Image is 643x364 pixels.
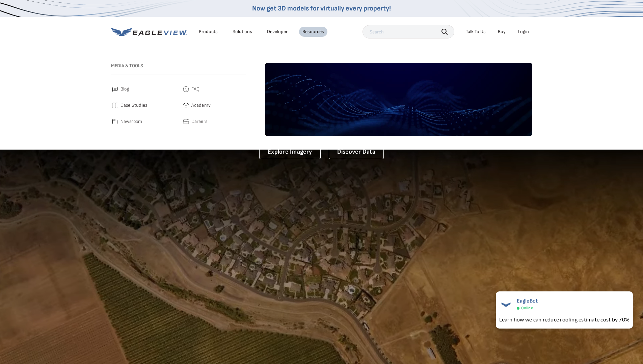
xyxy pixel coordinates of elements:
[517,298,538,304] span: EagleBot
[111,85,119,93] img: blog.svg
[267,29,288,35] a: Developer
[499,298,513,311] img: EagleBot
[182,85,246,93] a: FAQ
[252,4,391,12] a: Now get 3D models for virtually every property!
[259,145,321,159] a: Explore Imagery
[111,85,175,93] a: Blog
[111,63,246,69] h3: Media & Tools
[120,101,148,109] span: Case Studies
[182,101,246,109] a: Academy
[466,29,486,35] div: Talk To Us
[111,118,175,126] a: Newsroom
[182,118,246,126] a: Careers
[329,145,384,159] a: Discover Data
[111,118,119,126] img: newsroom.svg
[111,101,119,109] img: case_studies.svg
[521,306,533,311] span: Online
[499,315,629,323] div: Learn how we can reduce roofing estimate cost by 70%
[498,29,506,35] a: Buy
[518,29,529,35] div: Login
[191,85,200,93] span: FAQ
[120,85,129,93] span: Blog
[111,101,175,109] a: Case Studies
[120,118,142,126] span: Newsroom
[302,29,324,35] div: Resources
[191,118,208,126] span: Careers
[182,118,190,126] img: careers.svg
[233,29,252,35] div: Solutions
[265,63,532,136] img: default-image.webp
[182,85,190,93] img: faq.svg
[199,29,218,35] div: Products
[363,25,454,38] input: Search
[191,101,211,109] span: Academy
[182,101,190,109] img: academy.svg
